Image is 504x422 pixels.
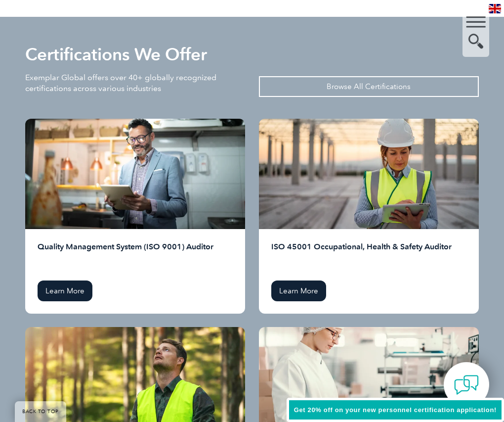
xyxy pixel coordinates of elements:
[294,406,497,414] span: Get 20% off on your new personnel certification application!
[25,72,243,94] p: Exemplar Global offers over 40+ globally recognized certifications across various industries
[454,373,479,397] img: contact-chat.png
[271,241,466,273] h2: ISO 45001 Occupational, Health & Safety Auditor
[489,4,501,13] img: en
[38,281,92,301] a: Learn More
[15,401,66,422] a: BACK TO TOP
[38,241,233,273] h2: Quality Management System (ISO 9001) Auditor
[271,281,326,301] a: Learn More
[259,76,479,97] a: Browse All Certifications
[25,47,207,62] h2: Certifications We Offer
